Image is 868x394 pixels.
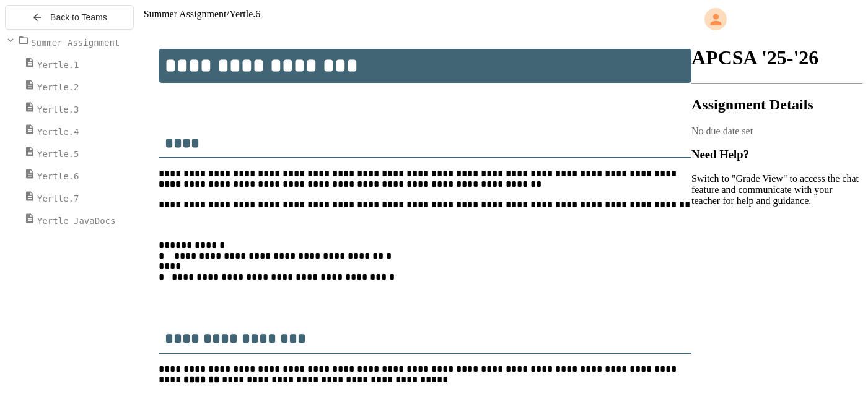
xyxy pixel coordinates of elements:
div: My Account [691,5,863,33]
p: Switch to "Grade View" to access the chat feature and communicate with your teacher for help and ... [691,173,863,207]
h3: Need Help? [691,148,863,161]
span: Yertle.2 [37,82,79,92]
span: Yertle.3 [37,105,79,114]
span: Yertle.6 [229,9,260,19]
span: Summer Assignment [144,9,227,19]
button: Back to Teams [5,5,134,30]
span: Yertle.5 [37,149,79,159]
span: Yertle JavaDocs [37,216,115,226]
span: Back to Teams [50,12,107,22]
span: Yertle.6 [37,171,79,181]
span: Yertle.7 [37,194,79,203]
span: / [227,9,229,19]
span: Yertle.1 [37,60,79,70]
h2: Assignment Details [691,96,863,113]
span: Yertle.4 [37,127,79,137]
span: Summer Assignment [31,38,120,48]
div: No due date set [691,126,863,137]
h1: APCSA '25-'26 [691,46,863,69]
